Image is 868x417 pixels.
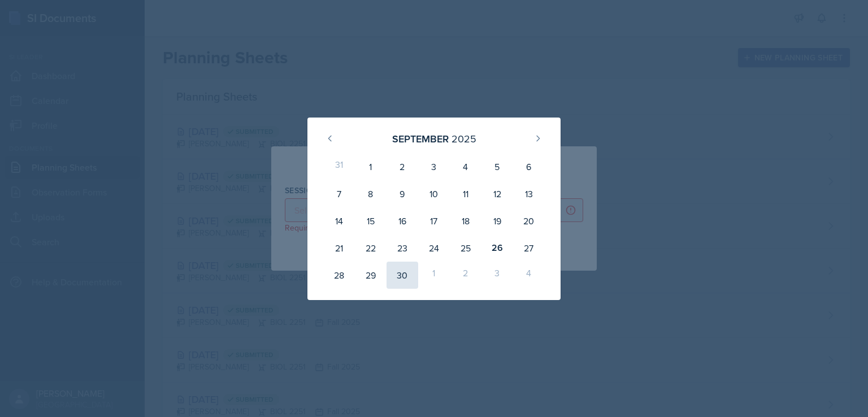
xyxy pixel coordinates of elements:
div: 14 [323,207,355,234]
div: 21 [323,234,355,262]
div: 9 [387,180,418,207]
div: 16 [387,207,418,234]
div: 29 [355,262,387,289]
div: 20 [513,207,545,234]
div: 18 [450,207,481,234]
div: 10 [418,180,450,207]
div: 19 [481,207,513,234]
div: 2025 [452,131,476,146]
div: 15 [355,207,387,234]
div: 3 [418,153,450,180]
div: 3 [481,262,513,289]
div: 25 [450,234,481,262]
div: 24 [418,234,450,262]
div: 23 [387,234,418,262]
div: 26 [481,234,513,262]
div: 1 [355,153,387,180]
div: 17 [418,207,450,234]
div: 2 [387,153,418,180]
div: 22 [355,234,387,262]
div: 27 [513,234,545,262]
div: September [392,131,449,146]
div: 11 [450,180,481,207]
div: 8 [355,180,387,207]
div: 7 [323,180,355,207]
div: 2 [450,262,481,289]
div: 5 [481,153,513,180]
div: 4 [513,262,545,289]
div: 31 [323,153,355,180]
div: 30 [387,262,418,289]
div: 1 [418,262,450,289]
div: 4 [450,153,481,180]
div: 28 [323,262,355,289]
div: 13 [513,180,545,207]
div: 6 [513,153,545,180]
div: 12 [481,180,513,207]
